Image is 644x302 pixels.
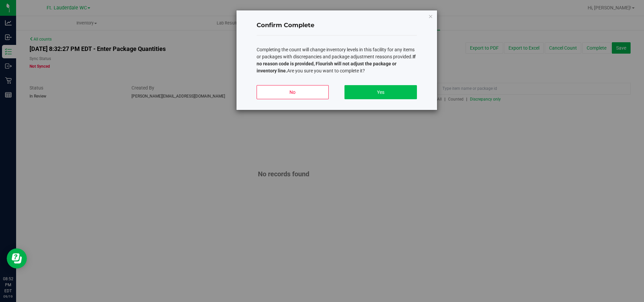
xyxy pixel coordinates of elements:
[257,21,417,30] h4: Confirm Complete
[257,85,329,99] button: No
[344,85,417,99] button: Yes
[257,54,416,73] b: If no reason code is provided, Flourish will not adjust the package or inventory line.
[257,47,416,73] span: Completing the count will change inventory levels in this facility for any items or packages with...
[7,248,27,268] iframe: Resource center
